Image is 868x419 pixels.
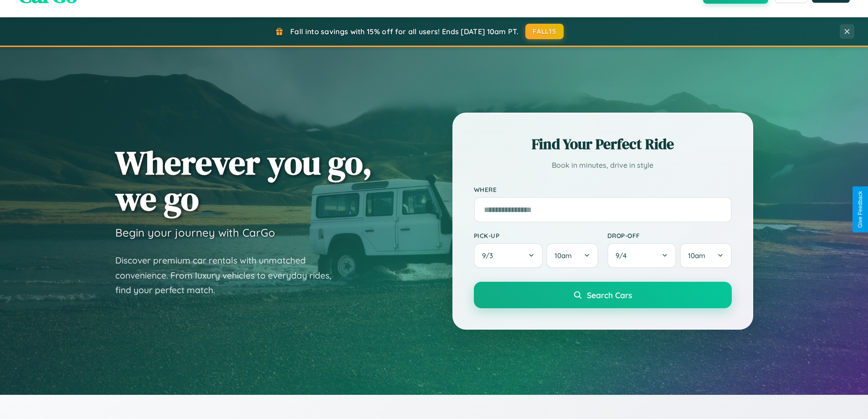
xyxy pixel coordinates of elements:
h3: Begin your journey with CarGo [115,226,275,239]
span: 10am [555,251,572,260]
button: 10am [546,243,598,268]
label: Where [474,186,732,193]
span: 9 / 4 [616,251,631,260]
button: 9/3 [474,243,543,268]
p: Discover premium car rentals with unmatched convenience. From luxury vehicles to everyday rides, ... [115,253,343,298]
button: Search Cars [474,282,732,308]
p: Book in minutes, drive in style [474,159,732,172]
span: 10am [688,251,705,260]
h2: Find Your Perfect Ride [474,134,732,154]
label: Drop-off [607,232,732,239]
span: 9 / 3 [482,251,498,260]
button: 9/4 [607,243,677,268]
h1: Wherever you go, we go [115,145,372,217]
span: Search Cars [587,290,632,300]
span: Fall into savings with 15% off for all users! Ends [DATE] 10am PT. [290,27,519,36]
button: FALL15 [525,24,564,39]
label: Pick-up [474,232,598,239]
div: Give Feedback [857,191,863,228]
button: 10am [680,243,731,268]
